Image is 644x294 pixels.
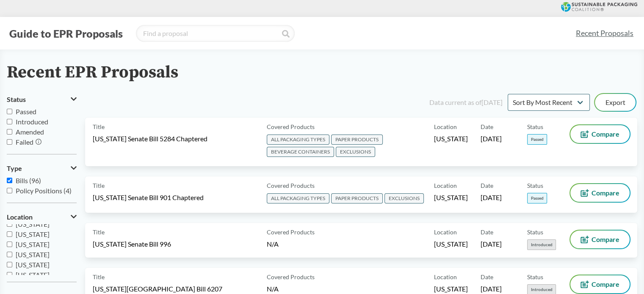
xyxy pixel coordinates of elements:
[267,122,315,131] span: Covered Products
[7,161,77,176] button: Type
[93,228,105,236] span: Title
[16,138,33,146] span: Failed
[7,210,77,224] button: Location
[527,122,543,131] span: Status
[481,122,493,131] span: Date
[591,131,619,137] span: Compare
[93,181,105,190] span: Title
[434,181,457,190] span: Location
[434,284,468,294] span: [US_STATE]
[591,190,619,196] span: Compare
[591,236,619,243] span: Compare
[93,284,222,294] span: [US_STATE][GEOGRAPHIC_DATA] Bill 6207
[16,261,50,269] span: [US_STATE]
[7,165,22,172] span: Type
[16,271,50,279] span: [US_STATE]
[16,176,41,184] span: Bills (96)
[7,63,178,82] h2: Recent EPR Proposals
[16,118,48,126] span: Introduced
[527,181,543,190] span: Status
[7,188,12,193] input: Policy Positions (4)
[267,228,315,236] span: Covered Products
[527,193,547,203] span: Passed
[481,134,502,143] span: [DATE]
[16,240,50,248] span: [US_STATE]
[572,24,637,43] a: Recent Proposals
[267,135,329,145] span: ALL PACKAGING TYPES
[570,184,630,202] button: Compare
[434,134,468,143] span: [US_STATE]
[331,135,383,145] span: PAPER PRODUCTS
[267,193,329,203] span: ALL PACKAGING TYPES
[527,228,543,236] span: Status
[7,129,12,135] input: Amended
[7,213,33,221] span: Location
[595,94,636,111] button: Export
[481,181,493,190] span: Date
[16,220,50,228] span: [US_STATE]
[7,139,12,145] input: Failed
[481,239,502,249] span: [DATE]
[481,228,493,236] span: Date
[481,193,502,202] span: [DATE]
[93,193,204,202] span: [US_STATE] Senate Bill 901 Chaptered
[267,285,279,293] span: N/A
[434,239,468,249] span: [US_STATE]
[93,239,171,249] span: [US_STATE] Senate Bill 996
[93,134,207,143] span: [US_STATE] Senate Bill 5284 Chaptered
[7,96,26,103] span: Status
[429,97,503,107] div: Data current as of [DATE]
[7,252,12,257] input: [US_STATE]
[434,193,468,202] span: [US_STATE]
[7,27,125,40] button: Guide to EPR Proposals
[434,122,457,131] span: Location
[7,92,77,107] button: Status
[434,228,457,236] span: Location
[527,239,556,250] span: Introduced
[591,281,619,288] span: Compare
[570,275,630,293] button: Compare
[527,272,543,281] span: Status
[331,193,383,203] span: PAPER PRODUCTS
[267,272,315,281] span: Covered Products
[16,250,50,258] span: [US_STATE]
[7,109,12,114] input: Passed
[136,25,295,42] input: Find a proposal
[7,178,12,183] input: Bills (96)
[7,262,12,267] input: [US_STATE]
[570,125,630,143] button: Compare
[434,272,457,281] span: Location
[481,272,493,281] span: Date
[16,230,50,238] span: [US_STATE]
[267,240,279,248] span: N/A
[336,147,375,157] span: EXCLUSIONS
[267,147,334,157] span: BEVERAGE CONTAINERS
[527,134,547,145] span: Passed
[7,221,12,227] input: [US_STATE]
[481,284,502,294] span: [DATE]
[7,119,12,124] input: Introduced
[93,122,105,131] span: Title
[7,242,12,247] input: [US_STATE]
[16,128,44,136] span: Amended
[570,231,630,248] button: Compare
[16,107,36,115] span: Passed
[7,272,12,278] input: [US_STATE]
[384,193,424,203] span: EXCLUSIONS
[267,181,315,190] span: Covered Products
[7,231,12,237] input: [US_STATE]
[93,272,105,281] span: Title
[16,187,72,195] span: Policy Positions (4)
